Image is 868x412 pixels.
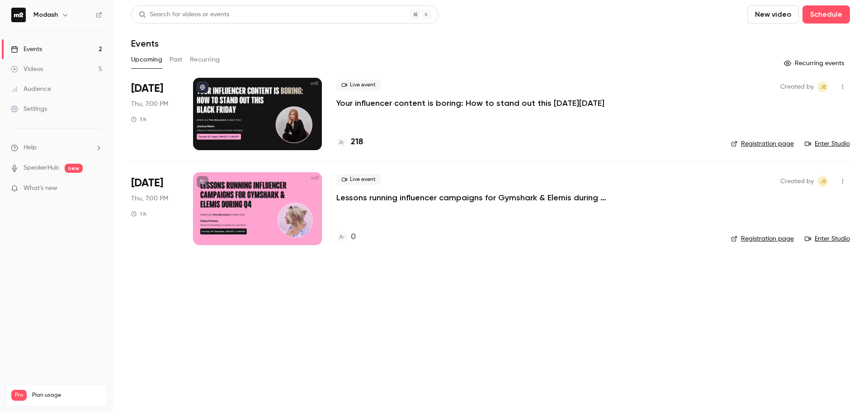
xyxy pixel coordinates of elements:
[351,231,356,243] h4: 0
[805,234,850,243] a: Enter Studio
[131,116,146,123] div: 1 h
[336,136,363,148] a: 218
[131,172,179,245] div: Sep 18 Thu, 7:00 PM (Europe/London)
[802,5,850,24] button: Schedule
[336,231,356,243] a: 0
[33,10,58,19] h6: Modash
[817,176,828,187] span: Jack Eaton
[131,81,163,96] span: [DATE]
[780,56,850,71] button: Recurring events
[24,143,37,152] span: Help
[780,81,814,92] span: Created by
[32,392,102,399] span: Plan usage
[11,143,102,152] li: help-dropdown-opener
[11,85,51,94] div: Audience
[11,390,27,401] span: Pro
[747,5,799,24] button: New video
[65,164,83,173] span: new
[336,192,608,203] a: Lessons running influencer campaigns for Gymshark & Elemis during Q4
[11,45,42,54] div: Events
[131,38,159,49] h1: Events
[24,163,59,173] a: SpeakerHub
[131,194,168,203] span: Thu, 7:00 PM
[11,65,43,74] div: Videos
[131,99,168,109] span: Thu, 7:00 PM
[24,184,57,193] span: What's new
[131,176,163,190] span: [DATE]
[820,81,826,92] span: JE
[336,98,604,109] a: Your influencer content is boring: How to stand out this [DATE][DATE]
[731,234,794,243] a: Registration page
[817,81,828,92] span: Jack Eaton
[11,8,26,22] img: Modash
[11,104,47,114] div: Settings
[336,174,381,185] span: Live event
[351,136,363,148] h4: 218
[336,80,381,90] span: Live event
[131,78,179,150] div: Aug 28 Thu, 7:00 PM (Europe/London)
[91,185,102,193] iframe: Noticeable Trigger
[820,176,826,187] span: JE
[780,176,814,187] span: Created by
[139,10,229,19] div: Search for videos or events
[131,210,146,218] div: 1 h
[805,139,850,148] a: Enter Studio
[131,52,162,67] button: Upcoming
[731,139,794,148] a: Registration page
[190,52,220,67] button: Recurring
[170,52,183,67] button: Past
